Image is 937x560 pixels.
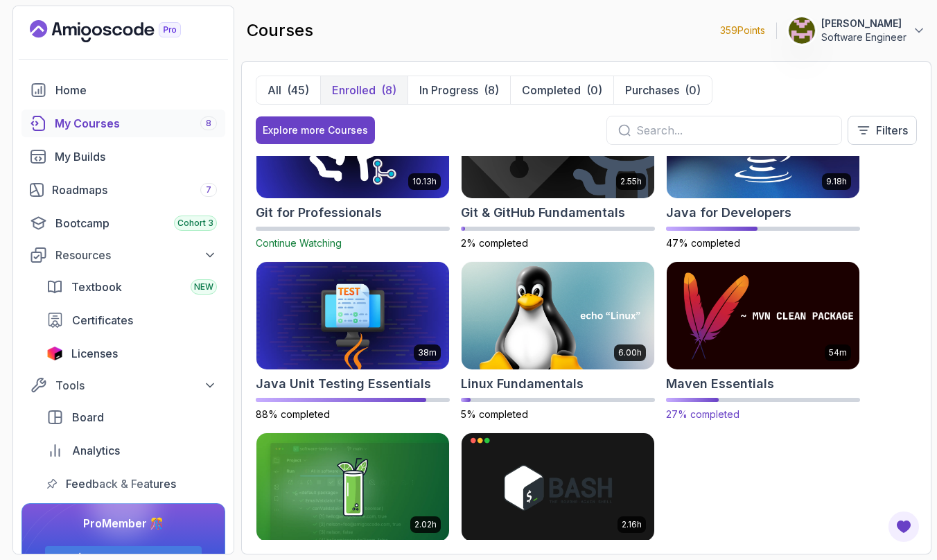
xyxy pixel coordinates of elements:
button: Resources [21,243,225,268]
p: 54m [829,347,847,358]
button: Tools [21,373,225,398]
span: 27% completed [666,408,739,420]
h2: Git for Professionals [256,203,382,222]
button: Purchases(0) [613,76,712,104]
p: 2.55h [620,176,642,187]
img: Mockito & Java Unit Testing card [256,433,449,541]
span: Continue Watching [256,237,342,249]
button: user profile image[PERSON_NAME]Software Engineer [788,17,926,44]
input: Search... [636,122,830,139]
p: Enrolled [332,82,376,98]
div: Tools [55,377,217,394]
img: user profile image [789,17,815,44]
p: 2.02h [414,519,437,530]
a: certificates [38,306,225,334]
div: (8) [484,82,499,98]
div: Resources [55,247,217,263]
a: Git & GitHub Fundamentals card2.55hGit & GitHub Fundamentals2% completed [461,89,655,250]
span: 5% completed [461,408,528,420]
div: Home [55,82,217,98]
p: Completed [522,82,581,98]
h2: Git & GitHub Fundamentals [461,203,625,222]
button: Open Feedback Button [887,510,920,543]
h2: Maven Essentials [666,374,774,394]
a: Linux Fundamentals card6.00hLinux Fundamentals5% completed [461,261,655,422]
span: NEW [194,281,213,292]
a: roadmaps [21,176,225,204]
h2: Java Unit Testing Essentials [256,374,431,394]
p: All [268,82,281,98]
p: [PERSON_NAME] [821,17,907,30]
img: Linux Fundamentals card [462,262,654,370]
span: Textbook [71,279,122,295]
button: Completed(0) [510,76,613,104]
p: 359 Points [720,24,765,37]
a: bootcamp [21,209,225,237]
span: Cohort 3 [177,218,213,229]
span: 2% completed [461,237,528,249]
button: Explore more Courses [256,116,375,144]
img: Java Unit Testing Essentials card [256,262,449,370]
div: (0) [685,82,701,98]
img: Maven Essentials card [662,259,864,372]
span: 8 [206,118,211,129]
span: Board [72,409,104,426]
p: 6.00h [618,347,642,358]
span: 47% completed [666,237,740,249]
a: builds [21,143,225,170]
div: Explore more Courses [263,123,368,137]
button: Enrolled(8) [320,76,408,104]
button: Filters [848,116,917,145]
span: Analytics [72,442,120,459]
button: All(45) [256,76,320,104]
span: Feedback & Features [66,475,176,492]
div: (45) [287,82,309,98]
a: licenses [38,340,225,367]
div: (8) [381,82,396,98]
a: home [21,76,225,104]
div: Bootcamp [55,215,217,231]
h2: Java for Developers [666,203,791,222]
img: Shell Scripting card [462,433,654,541]
a: board [38,403,225,431]
p: Purchases [625,82,679,98]
p: Software Engineer [821,30,907,44]
a: feedback [38,470,225,498]
a: Java for Developers card9.18hJava for Developers47% completed [666,89,860,250]
div: (0) [586,82,602,98]
a: Java Unit Testing Essentials card38mJava Unit Testing Essentials88% completed [256,261,450,422]
a: Landing page [30,20,213,42]
div: Roadmaps [52,182,217,198]
div: My Builds [55,148,217,165]
h2: Linux Fundamentals [461,374,584,394]
p: 9.18h [826,176,847,187]
p: 2.16h [622,519,642,530]
button: In Progress(8) [408,76,510,104]
img: jetbrains icon [46,347,63,360]
h2: courses [247,19,313,42]
a: Maven Essentials card54mMaven Essentials27% completed [666,261,860,422]
p: 38m [418,347,437,358]
span: 88% completed [256,408,330,420]
a: analytics [38,437,225,464]
div: My Courses [55,115,217,132]
a: courses [21,110,225,137]
a: textbook [38,273,225,301]
p: 10.13h [412,176,437,187]
p: Filters [876,122,908,139]
span: Licenses [71,345,118,362]
span: Certificates [72,312,133,329]
a: Git for Professionals card10.13hGit for ProfessionalsContinue Watching [256,89,450,250]
span: 7 [206,184,211,195]
p: In Progress [419,82,478,98]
